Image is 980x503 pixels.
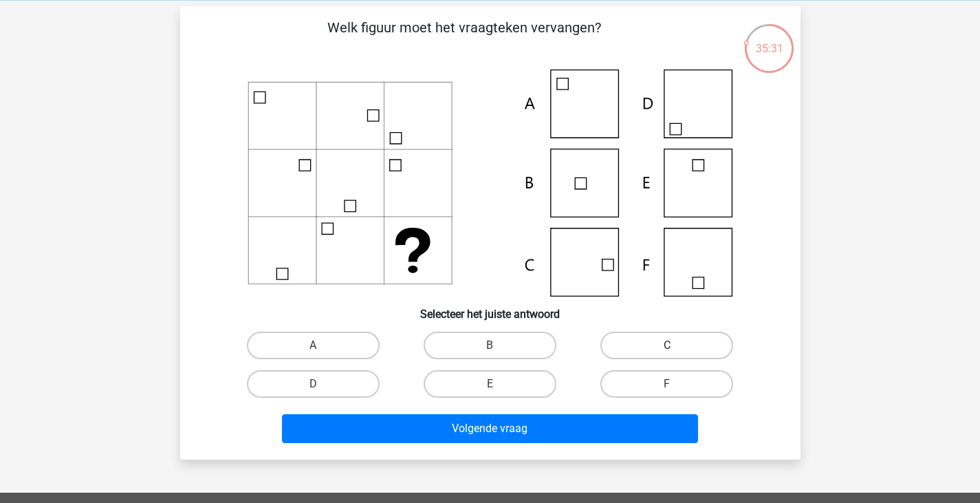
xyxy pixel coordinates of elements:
[424,370,556,398] label: E
[202,17,727,58] p: Welk figuur moet het vraagteken vervangen?
[282,414,698,443] button: Volgende vraag
[247,370,380,398] label: D
[743,23,795,57] div: 35:31
[424,332,556,359] label: B
[202,297,778,321] h6: Selecteer het juiste antwoord
[247,332,380,359] label: A
[600,370,733,398] label: F
[600,332,733,359] label: C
